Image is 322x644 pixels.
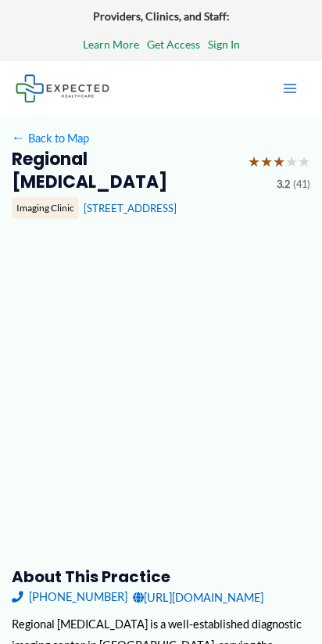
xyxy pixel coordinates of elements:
[12,128,89,149] a: ←Back to Map
[84,202,177,214] a: [STREET_ADDRESS]
[12,149,237,193] h2: Regional [MEDICAL_DATA]
[133,587,263,608] a: [URL][DOMAIN_NAME]
[248,149,260,175] span: ★
[293,175,310,194] span: (41)
[273,149,285,175] span: ★
[83,34,139,55] a: Learn More
[285,149,298,175] span: ★
[277,175,290,194] span: 3.2
[16,74,109,102] img: Expected Healthcare Logo - side, dark font, small
[12,197,79,219] div: Imaging Clinic
[298,149,310,175] span: ★
[12,587,127,608] a: [PHONE_NUMBER]
[208,34,240,55] a: Sign In
[147,34,200,55] a: Get Access
[12,131,26,145] span: ←
[12,567,311,587] h3: About this practice
[260,149,273,175] span: ★
[274,72,306,105] button: Main menu toggle
[93,9,230,23] strong: Providers, Clinics, and Staff:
